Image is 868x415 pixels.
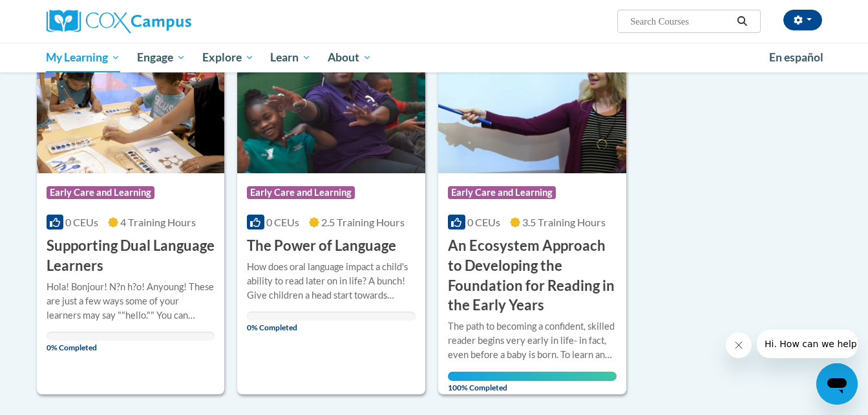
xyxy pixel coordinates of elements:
[726,332,752,358] iframe: Close message
[129,43,194,72] a: Engage
[769,50,823,64] span: En español
[46,50,120,65] span: My Learning
[522,216,606,228] span: 3.5 Training Hours
[438,41,626,173] img: Course Logo
[816,363,858,405] iframe: Button to launch messaging window
[761,44,832,71] a: En español
[448,372,617,392] span: 100% Completed
[448,186,556,199] span: Early Care and Learning
[120,216,196,228] span: 4 Training Hours
[37,41,225,173] img: Course Logo
[8,9,105,19] span: Hi. How can we help?
[321,216,405,228] span: 2.5 Training Hours
[47,10,292,33] a: Cox Campus
[783,10,822,30] button: Account Settings
[448,372,617,381] div: Your progress
[47,236,215,276] h3: Supporting Dual Language Learners
[247,236,396,256] h3: The Power of Language
[202,50,254,65] span: Explore
[237,41,425,394] a: Course LogoEarly Care and Learning0 CEUs2.5 Training Hours The Power of LanguageHow does oral lan...
[38,43,129,72] a: My Learning
[319,43,380,72] a: About
[47,186,154,199] span: Early Care and Learning
[237,41,425,173] img: Course Logo
[757,330,858,358] iframe: Message from company
[47,10,191,33] img: Cox Campus
[247,260,416,303] div: How does oral language impact a child's ability to read later on in life? A bunch! Give children ...
[467,216,500,228] span: 0 CEUs
[262,43,319,72] a: Learn
[137,50,185,65] span: Engage
[194,43,262,72] a: Explore
[37,41,225,394] a: Course LogoEarly Care and Learning0 CEUs4 Training Hours Supporting Dual Language LearnersHola! B...
[732,14,752,29] button: Search
[448,236,617,315] h3: An Ecosystem Approach to Developing the Foundation for Reading in the Early Years
[438,41,626,394] a: Course LogoEarly Care and Learning0 CEUs3.5 Training Hours An Ecosystem Approach to Developing th...
[629,14,732,29] input: Search Courses
[270,50,311,65] span: Learn
[65,216,98,228] span: 0 CEUs
[266,216,299,228] span: 0 CEUs
[247,186,355,199] span: Early Care and Learning
[448,319,617,362] div: The path to becoming a confident, skilled reader begins very early in life- in fact, even before ...
[47,280,215,323] div: Hola! Bonjour! N?n h?o! Anyoung! These are just a few ways some of your learners may say ""hello....
[27,43,842,72] div: Main menu
[328,50,372,65] span: About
